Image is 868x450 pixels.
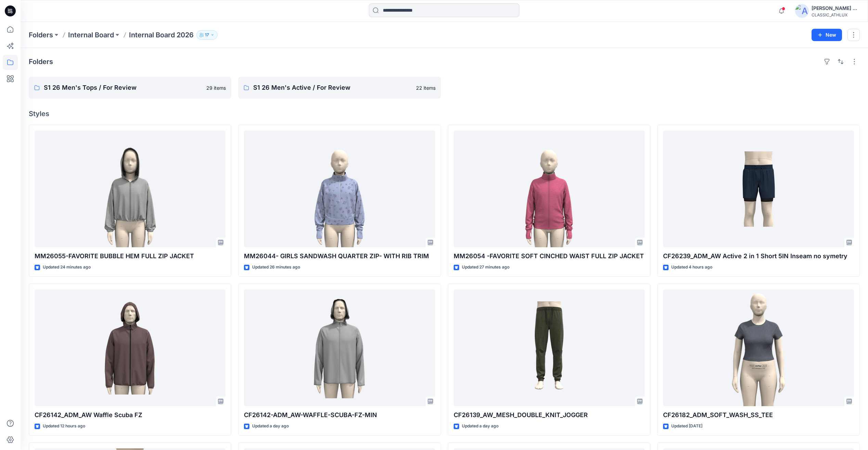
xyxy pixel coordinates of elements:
[244,289,435,406] a: CF26142-ADM_AW-WAFFLE-SCUBA-FZ-MIN
[205,31,209,39] p: 17
[206,84,226,91] p: 29 items
[252,264,300,271] p: Updated 26 minutes ago
[244,251,435,261] p: MM26044- GIRLS SANDWASH QUARTER ZIP- WITH RIB TRIM
[29,30,53,40] a: Folders
[35,410,225,420] p: CF26142_ADM_AW Waffle Scuba FZ
[35,251,225,261] p: MM26055-FAVORITE BUBBLE HEM FULL ZIP JACKET
[663,289,854,406] a: CF26182_ADM_SOFT_WASH_SS_TEE
[244,410,435,420] p: CF26142-ADM_AW-WAFFLE-SCUBA-FZ-MIN
[812,4,859,12] div: [PERSON_NAME] Cfai
[416,84,436,91] p: 22 items
[43,264,91,271] p: Updated 24 minutes ago
[454,251,645,261] p: MM26054 -FAVORITE SOFT CINCHED WAIST FULL ZIP JACKET
[253,83,412,92] p: S1 26 Men's Active / For Review
[671,264,712,271] p: Updated 4 hours ago
[663,130,854,247] a: CF26239_ADM_AW Active 2 in 1 Short 5IN Inseam no symetry
[663,251,854,261] p: CF26239_ADM_AW Active 2 in 1 Short 5IN Inseam no symetry
[795,4,809,18] img: avatar
[29,77,231,99] a: S1 26 Men's Tops / For Review29 items
[462,423,498,430] p: Updated a day ago
[252,423,289,430] p: Updated a day ago
[29,110,860,118] h4: Styles
[244,130,435,247] a: MM26044- GIRLS SANDWASH QUARTER ZIP- WITH RIB TRIM
[454,289,645,406] a: CF26139_AW_MESH_DOUBLE_KNIT_JOGGER
[812,12,859,17] div: CLASSIC_ATHLUX
[29,58,53,66] h4: Folders
[35,130,225,247] a: MM26055-FAVORITE BUBBLE HEM FULL ZIP JACKET
[812,29,842,41] button: New
[454,130,645,247] a: MM26054 -FAVORITE SOFT CINCHED WAIST FULL ZIP JACKET
[462,264,509,271] p: Updated 27 minutes ago
[663,410,854,420] p: CF26182_ADM_SOFT_WASH_SS_TEE
[196,30,218,40] button: 17
[35,289,225,406] a: CF26142_ADM_AW Waffle Scuba FZ
[129,30,194,40] p: Internal Board 2026
[44,83,202,92] p: S1 26 Men's Tops / For Review
[671,423,702,430] p: Updated [DATE]
[43,423,85,430] p: Updated 12 hours ago
[238,77,441,99] a: S1 26 Men's Active / For Review22 items
[454,410,645,420] p: CF26139_AW_MESH_DOUBLE_KNIT_JOGGER
[68,30,114,40] a: Internal Board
